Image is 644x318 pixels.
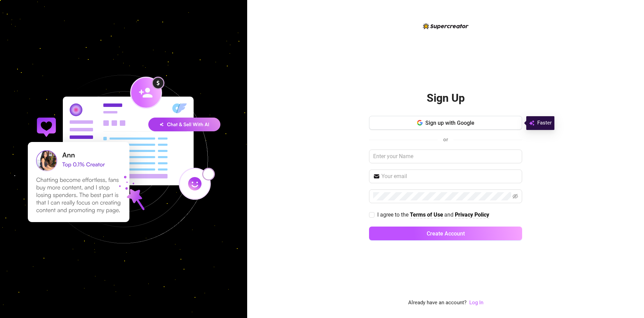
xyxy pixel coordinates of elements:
span: Faster [537,119,552,127]
img: svg%3e [529,119,534,127]
h2: Sign Up [427,91,465,105]
a: Log In [469,299,483,306]
span: eye-invisible [513,194,518,199]
span: Create Account [427,230,465,237]
button: Sign up with Google [369,116,522,130]
span: Already have an account? [408,299,467,307]
a: Log In [469,299,483,307]
span: I agree to the [377,211,410,218]
img: signup-background-D0MIrEPF.svg [5,40,242,278]
input: Your email [381,172,518,180]
span: and [444,211,455,218]
button: Create Account [369,227,522,240]
img: logo-BBDzfeDw.svg [423,23,469,29]
input: Enter your Name [369,150,522,163]
a: Privacy Policy [455,211,489,219]
strong: Terms of Use [410,211,443,218]
span: or [443,136,448,143]
a: Terms of Use [410,211,443,219]
strong: Privacy Policy [455,211,489,218]
span: Sign up with Google [425,120,474,126]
